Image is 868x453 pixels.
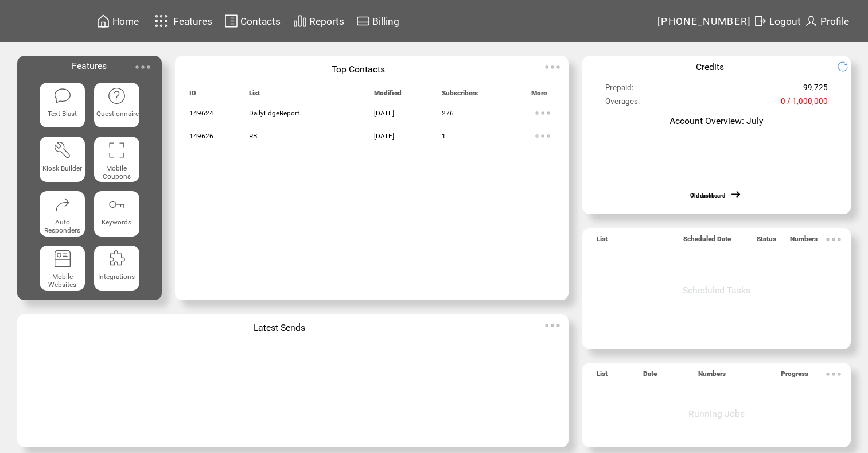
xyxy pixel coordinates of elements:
[696,61,724,72] span: Credits
[254,322,305,333] span: Latest Sends
[112,16,139,27] span: Home
[107,87,126,105] img: questionnaire.svg
[249,132,257,140] span: RB
[820,16,849,27] span: Profile
[223,12,282,30] a: Contacts
[107,195,126,214] img: keywords.svg
[804,14,818,28] img: profile.svg
[372,16,399,27] span: Billing
[40,137,85,182] a: Kiosk Builder
[309,16,344,27] span: Reports
[541,314,564,337] img: ellypsis.svg
[757,235,776,248] span: Status
[40,191,85,237] a: Auto Responders
[72,60,107,71] span: Features
[442,89,478,102] span: Subscribers
[48,273,76,289] span: Mobile Websites
[53,249,72,268] img: mobile-websites.svg
[683,285,750,296] span: Scheduled Tasks
[374,89,402,102] span: Modified
[822,228,845,251] img: ellypsis.svg
[53,195,72,214] img: auto-responders.svg
[293,14,307,28] img: chart.svg
[683,235,731,248] span: Scheduled Date
[53,141,72,159] img: tool%201.svg
[150,10,215,32] a: Features
[94,83,139,128] a: Questionnaire
[189,132,213,140] span: 149626
[94,137,139,182] a: Mobile Coupons
[173,16,212,27] span: Features
[151,11,172,30] img: features.svg
[531,102,554,125] img: ellypsis.svg
[790,235,818,248] span: Numbers
[291,12,346,30] a: Reports
[96,110,139,118] span: Questionnaire
[688,408,745,419] span: Running Jobs
[107,141,126,159] img: coupons.svg
[189,109,213,117] span: 149624
[769,16,801,27] span: Logout
[605,83,633,97] span: Prepaid:
[94,246,139,291] a: Integrations
[356,14,370,28] img: creidtcard.svg
[690,192,725,199] a: Old dashboard
[48,110,77,118] span: Text Blast
[541,56,564,79] img: ellypsis.svg
[40,246,85,291] a: Mobile Websites
[803,12,851,30] a: Profile
[442,132,446,140] span: 1
[40,83,85,128] a: Text Blast
[752,12,803,30] a: Logout
[96,14,110,28] img: home.svg
[657,16,752,27] span: [PHONE_NUMBER]
[131,56,154,79] img: ellypsis.svg
[698,370,726,383] span: Numbers
[643,370,657,383] span: Date
[249,109,299,117] span: DailyEdgeReport
[822,363,845,386] img: ellypsis.svg
[442,109,454,117] span: 276
[102,218,131,226] span: Keywords
[531,89,547,102] span: More
[332,64,385,75] span: Top Contacts
[670,115,763,126] span: Account Overview: July
[803,83,828,97] span: 99,725
[781,97,828,111] span: 0 / 1,000,000
[107,249,126,268] img: integrations.svg
[781,370,808,383] span: Progress
[355,12,401,30] a: Billing
[44,218,80,234] span: Auto Responders
[374,109,394,117] span: [DATE]
[42,164,82,172] span: Kiosk Builder
[249,89,260,102] span: List
[224,14,238,28] img: contacts.svg
[94,191,139,237] a: Keywords
[597,235,608,248] span: List
[605,97,640,111] span: Overages:
[240,16,281,27] span: Contacts
[597,370,608,383] span: List
[95,12,141,30] a: Home
[189,89,196,102] span: ID
[837,61,857,72] img: refresh.png
[103,164,131,180] span: Mobile Coupons
[753,14,767,28] img: exit.svg
[374,132,394,140] span: [DATE]
[531,125,554,148] img: ellypsis.svg
[98,273,135,281] span: Integrations
[53,87,72,105] img: text-blast.svg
